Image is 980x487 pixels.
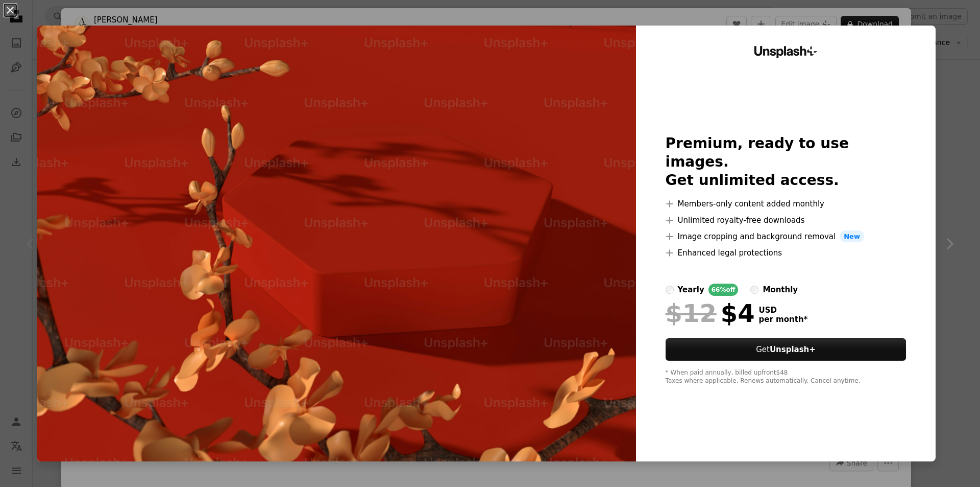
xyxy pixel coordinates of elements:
span: USD [759,306,808,315]
span: per month * [759,315,808,324]
span: $12 [666,300,717,327]
div: * When paid annually, billed upfront $48 Taxes where applicable. Renews automatically. Cancel any... [666,369,906,385]
input: yearly66%off [666,286,674,294]
div: 66% off [708,284,739,296]
li: Members-only content added monthly [666,198,906,210]
li: Image cropping and background removal [666,230,906,243]
div: yearly [678,284,704,296]
span: New [840,230,864,243]
strong: Unsplash+ [770,345,816,354]
div: $4 [666,300,755,327]
li: Unlimited royalty-free downloads [666,214,906,226]
li: Enhanced legal protections [666,247,906,259]
h2: Premium, ready to use images. Get unlimited access. [666,134,906,190]
button: GetUnsplash+ [666,338,906,361]
input: monthly [750,286,758,294]
div: monthly [763,284,798,296]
